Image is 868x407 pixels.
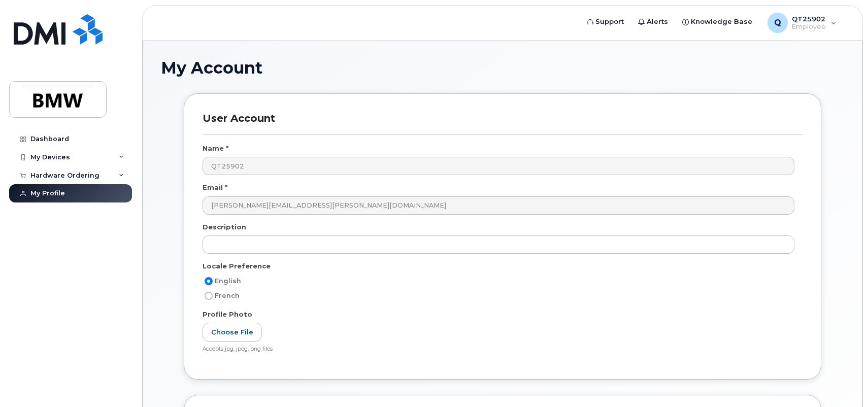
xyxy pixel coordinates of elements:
label: Choose File [203,323,262,342]
input: French [205,292,213,300]
label: Email * [203,183,227,192]
label: Name * [203,144,228,153]
label: Locale Preference [203,261,271,271]
div: Accepts jpg, jpeg, png files [203,346,794,353]
span: French [215,292,240,299]
label: Description [203,222,246,232]
h3: User Account [203,112,803,134]
h1: My Account [161,59,844,77]
input: English [205,277,213,285]
span: English [215,277,241,285]
label: Profile Photo [203,310,252,319]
